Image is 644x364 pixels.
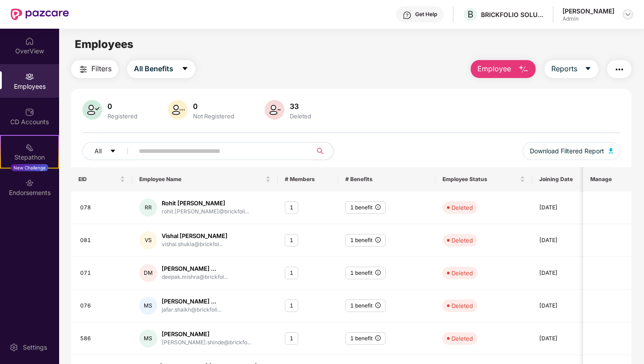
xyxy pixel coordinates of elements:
[288,113,313,120] div: Deleted
[285,332,298,345] div: 1
[288,102,313,111] div: 33
[80,204,125,212] div: 078
[94,146,102,156] span: All
[162,273,228,282] div: deepak.mishra@brickfol...
[451,236,473,245] div: Deleted
[25,178,34,187] img: svg+xml;base64,PHN2ZyBpZD0iRW5kb3JzZW1lbnRzIiB4bWxucz0iaHR0cDovL3d3dy53My5vcmcvMjAwMC9zdmciIHdpZH...
[168,100,188,120] img: svg+xml;base64,PHN2ZyB4bWxucz0iaHR0cDovL3d3dy53My5vcmcvMjAwMC9zdmciIHhtbG5zOnhsaW5rPSJodHRwOi8vd3...
[345,201,386,214] div: 1 benefit
[562,15,614,22] div: Admin
[539,204,598,212] div: [DATE]
[451,301,473,310] div: Deleted
[523,142,620,160] button: Download Filtered Report
[82,142,137,160] button: Allcaret-down
[139,176,264,183] span: Employee Name
[11,164,48,171] div: New Challenge
[20,343,50,352] div: Settings
[162,240,228,249] div: vishal.shukla@brickfol...
[624,11,631,18] img: svg+xml;base64,PHN2ZyBpZD0iRHJvcGRvd24tMzJ4MzIiIHhtbG5zPSJodHRwOi8vd3d3LnczLm9yZy8yMDAwL3N2ZyIgd2...
[451,203,473,212] div: Deleted
[25,37,34,46] img: svg+xml;base64,PHN2ZyBpZD0iSG9tZSIgeG1sbnM9Imh0dHA6Ly93d3cudzMub3JnLzIwMDAvc3ZnIiB3aWR0aD0iMjAiIG...
[551,63,577,74] span: Reports
[1,153,58,162] div: Stepathon
[481,10,544,19] div: BRICKFOLIO SOLUTIONS PRIVATE LIMITED
[468,9,473,20] span: B
[25,72,34,81] img: svg+xml;base64,PHN2ZyBpZD0iRW1wbG95ZWVzIiB4bWxucz0iaHR0cDovL3d3dy53My5vcmcvMjAwMC9zdmciIHdpZHRoPS...
[345,234,386,247] div: 1 benefit
[278,167,338,191] th: # Members
[545,60,598,78] button: Reportscaret-down
[71,167,132,191] th: EID
[11,9,69,20] img: New Pazcare Logo
[539,176,591,183] span: Joining Date
[191,102,236,111] div: 0
[181,65,189,73] span: caret-down
[162,199,249,208] div: Rohit [PERSON_NAME]
[451,334,473,343] div: Deleted
[477,63,511,74] span: Employee
[25,108,34,117] img: svg+xml;base64,PHN2ZyBpZD0iQ0RfQWNjb3VudHMiIGRhdGEtbmFtZT0iQ0QgQWNjb3VudHMiIHhtbG5zPSJodHRwOi8vd3...
[9,343,18,352] img: svg+xml;base64,PHN2ZyBpZD0iU2V0dGluZy0yMHgyMCIgeG1sbnM9Imh0dHA6Ly93d3cudzMub3JnLzIwMDAvc3ZnIiB3aW...
[614,64,625,75] img: svg+xml;base64,PHN2ZyB4bWxucz0iaHR0cDovL3d3dy53My5vcmcvMjAwMC9zdmciIHdpZHRoPSIyNCIgaGVpZ2h0PSIyNC...
[106,102,139,111] div: 0
[132,167,278,191] th: Employee Name
[80,302,125,310] div: 076
[338,167,435,191] th: # Benefits
[375,270,381,275] span: info-circle
[285,267,298,280] div: 1
[162,330,251,338] div: [PERSON_NAME]
[80,269,125,277] div: 071
[539,269,598,277] div: [DATE]
[375,335,381,341] span: info-circle
[139,329,157,347] div: MS
[127,60,195,78] button: All Benefitscaret-down
[584,65,592,73] span: caret-down
[162,338,251,347] div: [PERSON_NAME].shinde@brickfo...
[345,332,386,345] div: 1 benefit
[139,297,157,315] div: MS
[345,267,386,280] div: 1 benefit
[139,264,157,282] div: DM
[562,7,614,15] div: [PERSON_NAME]
[375,303,381,308] span: info-circle
[435,167,532,191] th: Employee Status
[532,167,605,191] th: Joining Date
[539,334,598,343] div: [DATE]
[539,302,598,310] div: [DATE]
[25,143,34,152] img: svg+xml;base64,PHN2ZyB4bWxucz0iaHR0cDovL3d3dy53My5vcmcvMjAwMC9zdmciIHdpZHRoPSIyMSIgaGVpZ2h0PSIyMC...
[162,232,228,240] div: Vishal [PERSON_NAME]
[80,236,125,245] div: 081
[311,142,334,160] button: search
[451,269,473,277] div: Deleted
[75,38,133,51] span: Employees
[285,299,298,312] div: 1
[191,113,236,120] div: Not Registered
[82,100,102,120] img: svg+xml;base64,PHN2ZyB4bWxucz0iaHR0cDovL3d3dy53My5vcmcvMjAwMC9zdmciIHhtbG5zOnhsaW5rPSJodHRwOi8vd3...
[80,334,125,343] div: 586
[162,306,221,314] div: jafar.shaikh@brickfoli...
[539,236,598,245] div: [DATE]
[139,231,157,249] div: VS
[71,60,118,78] button: Filters
[134,63,173,74] span: All Benefits
[609,148,613,153] img: svg+xml;base64,PHN2ZyB4bWxucz0iaHR0cDovL3d3dy53My5vcmcvMjAwMC9zdmciIHhtbG5zOnhsaW5rPSJodHRwOi8vd3...
[162,264,228,273] div: [PERSON_NAME] ...
[162,208,249,216] div: rohit.[PERSON_NAME]@brickfoli...
[311,147,329,155] span: search
[110,148,116,155] span: caret-down
[91,63,112,74] span: Filters
[285,234,298,247] div: 1
[162,297,221,306] div: [PERSON_NAME] ...
[375,237,381,243] span: info-circle
[415,11,437,18] div: Get Help
[285,201,298,214] div: 1
[265,100,284,120] img: svg+xml;base64,PHN2ZyB4bWxucz0iaHR0cDovL3d3dy53My5vcmcvMjAwMC9zdmciIHhtbG5zOnhsaW5rPSJodHRwOi8vd3...
[345,299,386,312] div: 1 benefit
[139,199,157,217] div: RR
[471,60,536,78] button: Employee
[375,204,381,210] span: info-circle
[78,64,89,75] img: svg+xml;base64,PHN2ZyB4bWxucz0iaHR0cDovL3d3dy53My5vcmcvMjAwMC9zdmciIHdpZHRoPSIyNCIgaGVpZ2h0PSIyNC...
[518,64,529,75] img: svg+xml;base64,PHN2ZyB4bWxucz0iaHR0cDovL3d3dy53My5vcmcvMjAwMC9zdmciIHhtbG5zOnhsaW5rPSJodHRwOi8vd3...
[530,146,604,156] span: Download Filtered Report
[442,176,519,183] span: Employee Status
